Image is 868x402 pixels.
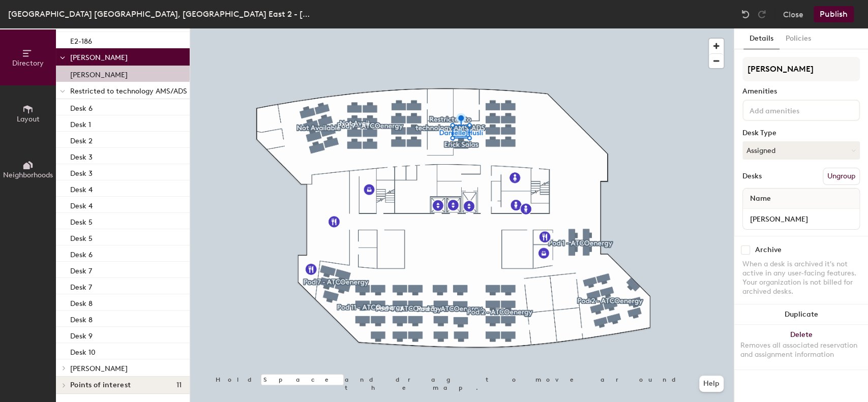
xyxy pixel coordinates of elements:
span: Points of interest [70,381,131,389]
input: Add amenities [747,104,839,116]
button: Ungroup [823,168,860,185]
p: Desk 8 [70,313,93,324]
button: Publish [814,6,854,22]
span: Neighborhoods [3,171,53,179]
img: Undo [740,9,751,19]
p: Desk 7 [70,280,92,292]
p: Desk 5 [70,231,93,243]
p: Desk 3 [70,150,93,162]
button: Details [743,28,780,49]
img: Redo [757,9,767,19]
span: Directory [12,59,44,68]
p: Desk 7 [70,264,92,275]
p: Desk 8 [70,296,93,308]
span: Name [745,190,776,208]
input: Unnamed desk [745,212,857,226]
p: Desk 5 [70,215,93,227]
div: When a desk is archived it's not active in any user-facing features. Your organization is not bil... [742,260,860,296]
span: Restricted to technology AMS/ADS [70,87,187,96]
span: [PERSON_NAME] [70,364,128,373]
span: 11 [176,381,182,389]
p: [PERSON_NAME] [70,68,128,79]
p: Desk 3 [70,166,93,178]
button: DeleteRemoves all associated reservation and assignment information [734,325,868,369]
p: Desk 6 [70,248,93,259]
button: Duplicate [734,304,868,325]
div: Desk Type [742,129,860,137]
p: Desk 4 [70,199,93,210]
p: Desk 9 [70,329,93,341]
div: Removes all associated reservation and assignment information [740,341,862,359]
button: Policies [780,28,817,49]
div: Archive [755,246,782,254]
p: Desk 4 [70,182,93,194]
button: Close [783,6,803,22]
div: Desks [742,172,762,180]
p: E2-186 [70,34,92,46]
p: Desk 1 [70,117,91,129]
p: Desk 6 [70,101,93,113]
span: Layout [17,115,40,123]
p: Desk 10 [70,345,96,357]
p: Desk 2 [70,134,93,145]
div: Amenities [742,87,860,96]
span: [PERSON_NAME] [70,53,128,62]
button: Assigned [742,141,860,160]
button: Help [699,376,724,392]
div: [GEOGRAPHIC_DATA] [GEOGRAPHIC_DATA], [GEOGRAPHIC_DATA] East 2 - [GEOGRAPHIC_DATA] [8,8,313,20]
